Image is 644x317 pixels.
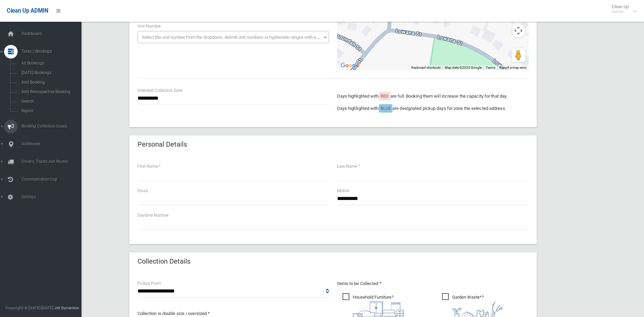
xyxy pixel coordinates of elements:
small: Admin [612,9,629,14]
span: Add Retrospective Booking [19,89,81,94]
span: Add Booking [19,80,81,85]
a: Report a map error [499,66,527,69]
button: Drag Pegman onto the map to open Street View [512,48,525,62]
a: Open this area in Google Maps (opens a new window) [339,61,361,70]
span: BLUE [381,106,391,111]
p: Days highlighted with are designated pickup days for zone the selected address. [337,104,529,113]
span: Tasks / Bookings [19,49,87,54]
span: Search [19,99,81,104]
button: Map camera controls [512,24,525,37]
span: Clean Up ADMIN [7,7,48,14]
span: [DATE] Bookings [19,70,81,75]
p: Days highlighted with are full. Booking them will increase the capacity for that day. [337,92,529,100]
span: Copyright © [DATE]-[DATE] [5,305,53,310]
header: Personal Details [129,138,195,151]
span: Dashboard [19,31,87,36]
span: Booking Collection Issues [19,124,87,129]
p: Items to be Collected * [337,280,529,288]
span: Addresses [19,141,87,146]
span: Communication Log [19,177,87,182]
a: Terms (opens in new tab) [486,66,495,69]
header: Collection Details [129,255,199,268]
span: Drivers, Trucks and Routes [19,159,87,164]
strong: Jet Dynamics [54,305,79,310]
span: Report [19,109,81,113]
span: Clean Up [608,4,636,14]
span: Map data ©2025 Google [445,66,482,69]
span: Settings [19,195,87,199]
img: Google [339,61,361,70]
button: Keyboard shortcuts [411,65,441,70]
span: RED [381,94,389,99]
span: All Bookings [19,61,81,66]
span: Select the unit number from the dropdown, delimit unit numbers or hyphenate ranges with a comma [142,35,332,40]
